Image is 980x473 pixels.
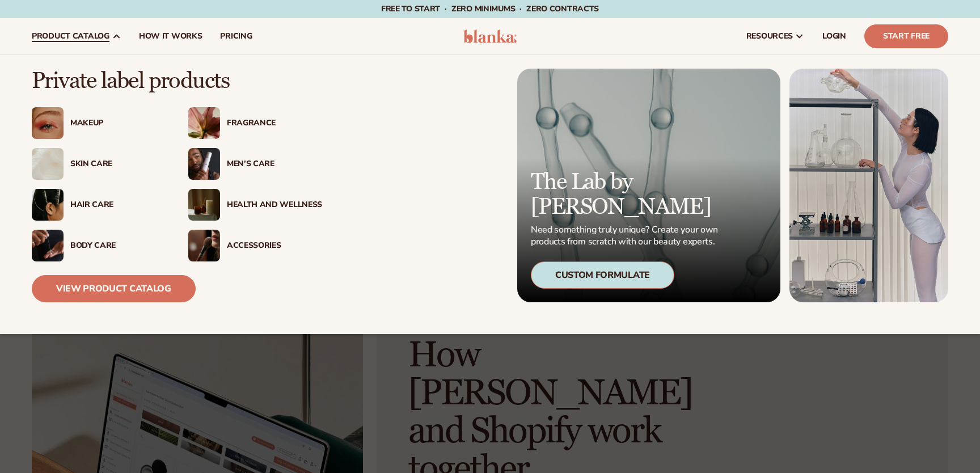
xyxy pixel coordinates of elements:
a: product catalog [23,18,130,54]
span: LOGIN [822,32,846,41]
img: Candles and incense on table. [188,189,220,221]
a: Start Free [864,24,948,48]
img: Pink blooming flower. [188,107,220,139]
p: Need something truly unique? Create your own products from scratch with our beauty experts. [531,224,721,248]
span: Free to start · ZERO minimums · ZERO contracts [381,3,599,14]
span: How It Works [139,32,202,41]
a: Female with makeup brush. Accessories [188,230,322,261]
a: Cream moisturizer swatch. Skin Care [32,148,166,180]
p: Private label products [32,69,322,94]
span: product catalog [32,32,109,41]
span: resources [746,32,793,41]
a: Pink blooming flower. Fragrance [188,107,322,139]
img: Female with glitter eye makeup. [32,107,64,139]
a: Female hair pulled back with clips. Hair Care [32,189,166,221]
span: pricing [220,32,252,41]
img: Male hand applying moisturizer. [32,230,64,261]
a: Male hand applying moisturizer. Body Care [32,230,166,261]
img: logo [463,29,517,43]
a: LOGIN [813,18,855,54]
img: Male holding moisturizer bottle. [188,148,220,180]
p: The Lab by [PERSON_NAME] [531,170,721,219]
div: Makeup [70,119,166,128]
div: Health And Wellness [227,200,322,210]
div: Men’s Care [227,159,322,169]
img: Female in lab with equipment. [789,69,948,302]
div: Accessories [227,241,322,251]
img: Female with makeup brush. [188,230,220,261]
div: Skin Care [70,159,166,169]
div: Fragrance [227,119,322,128]
a: resources [737,18,813,54]
img: Cream moisturizer swatch. [32,148,64,180]
a: Male holding moisturizer bottle. Men’s Care [188,148,322,180]
div: Body Care [70,241,166,251]
img: Female hair pulled back with clips. [32,189,64,221]
a: pricing [211,18,261,54]
a: View Product Catalog [32,275,196,302]
div: Hair Care [70,200,166,210]
a: Female with glitter eye makeup. Makeup [32,107,166,139]
a: Microscopic product formula. The Lab by [PERSON_NAME] Need something truly unique? Create your ow... [517,69,780,302]
div: Custom Formulate [531,261,674,289]
a: Candles and incense on table. Health And Wellness [188,189,322,221]
a: How It Works [130,18,212,54]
